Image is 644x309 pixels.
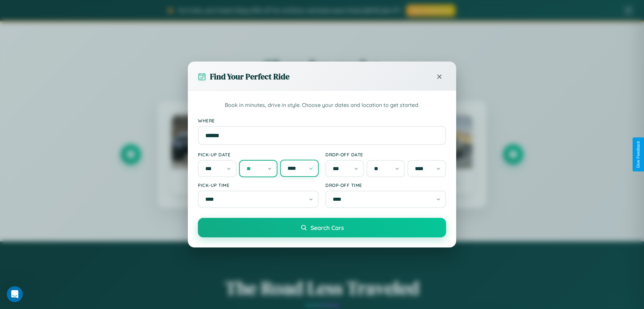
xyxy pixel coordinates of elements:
label: Pick-up Time [198,182,319,188]
label: Where [198,118,446,123]
label: Drop-off Date [325,152,446,157]
button: Search Cars [198,218,446,237]
label: Pick-up Date [198,152,319,157]
h3: Find Your Perfect Ride [210,71,289,82]
p: Book in minutes, drive in style. Choose your dates and location to get started. [198,101,446,110]
span: Search Cars [311,224,344,231]
label: Drop-off Time [325,182,446,188]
